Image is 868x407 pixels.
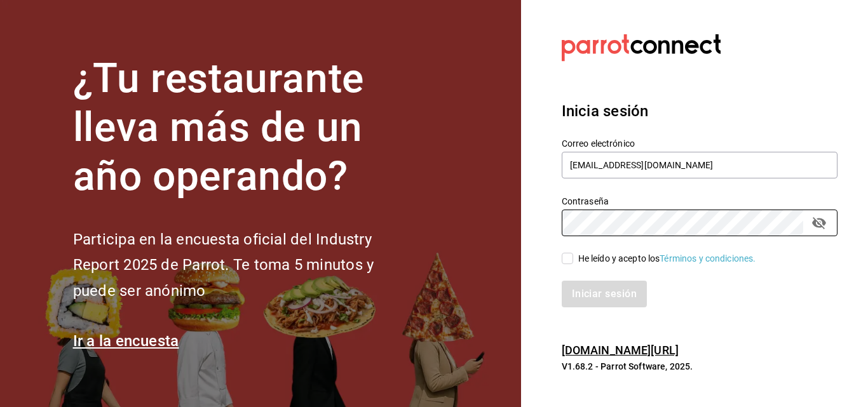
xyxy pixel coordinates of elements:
[562,344,679,357] a: [DOMAIN_NAME][URL]
[578,252,756,265] div: He leído y acepto los
[562,152,837,178] input: Ingresa tu correo electrónico
[660,253,756,264] a: Términos y condiciones.
[562,197,837,206] label: Contraseña
[562,100,837,123] h3: Inicia sesión
[73,332,179,350] a: Ir a la encuesta
[73,55,416,201] h1: ¿Tu restaurante lleva más de un año operando?
[73,227,416,304] h2: Participa en la encuesta oficial del Industry Report 2025 de Parrot. Te toma 5 minutos y puede se...
[562,360,837,373] p: V1.68.2 - Parrot Software, 2025.
[808,212,830,234] button: passwordField
[562,139,837,148] label: Correo electrónico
